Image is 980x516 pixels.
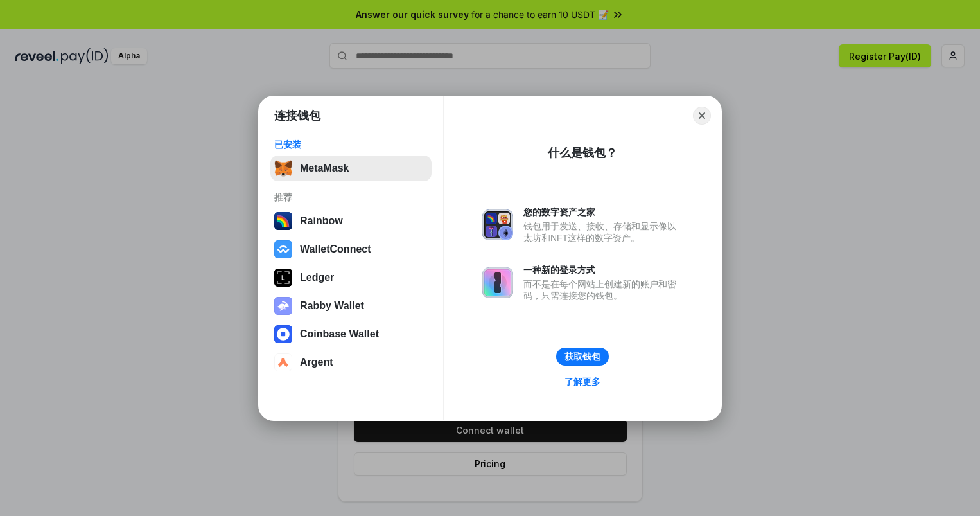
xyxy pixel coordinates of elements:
div: MetaMask [300,163,349,174]
img: svg+xml,%3Csvg%20xmlns%3D%22http%3A%2F%2Fwww.w3.org%2F2000%2Fsvg%22%20fill%3D%22none%22%20viewBox... [274,297,292,315]
button: Rainbow [270,208,432,234]
img: svg+xml,%3Csvg%20width%3D%22120%22%20height%3D%22120%22%20viewBox%3D%220%200%20120%20120%22%20fil... [274,212,292,230]
div: Coinbase Wallet [300,328,379,340]
div: 钱包用于发送、接收、存储和显示像以太坊和NFT这样的数字资产。 [523,220,683,244]
div: 推荐 [274,191,428,203]
div: 获取钱包 [564,351,600,362]
div: 您的数字资产之家 [523,206,683,218]
div: WalletConnect [300,244,371,255]
button: WalletConnect [270,236,432,262]
button: Close [693,107,711,125]
img: svg+xml,%3Csvg%20xmlns%3D%22http%3A%2F%2Fwww.w3.org%2F2000%2Fsvg%22%20width%3D%2228%22%20height%3... [274,269,292,287]
img: svg+xml,%3Csvg%20width%3D%2228%22%20height%3D%2228%22%20viewBox%3D%220%200%2028%2028%22%20fill%3D... [274,353,292,371]
button: Argent [270,350,432,375]
div: Ledger [300,272,334,283]
button: MetaMask [270,156,432,181]
div: Argent [300,357,333,368]
div: Rabby Wallet [300,300,364,312]
div: 已安装 [274,139,428,150]
div: 而不是在每个网站上创建新的账户和密码，只需连接您的钱包。 [523,278,683,301]
div: 了解更多 [564,376,600,387]
img: svg+xml,%3Csvg%20width%3D%2228%22%20height%3D%2228%22%20viewBox%3D%220%200%2028%2028%22%20fill%3D... [274,325,292,343]
div: 什么是钱包？ [548,145,617,161]
img: svg+xml,%3Csvg%20xmlns%3D%22http%3A%2F%2Fwww.w3.org%2F2000%2Fsvg%22%20fill%3D%22none%22%20viewBox... [482,267,513,298]
button: Rabby Wallet [270,293,432,319]
button: 获取钱包 [556,348,609,366]
button: Coinbase Wallet [270,321,432,347]
h1: 连接钱包 [274,108,320,123]
img: svg+xml,%3Csvg%20fill%3D%22none%22%20height%3D%2233%22%20viewBox%3D%220%200%2035%2033%22%20width%... [274,159,292,177]
img: svg+xml,%3Csvg%20xmlns%3D%22http%3A%2F%2Fwww.w3.org%2F2000%2Fsvg%22%20fill%3D%22none%22%20viewBox... [482,209,513,240]
img: svg+xml,%3Csvg%20width%3D%2228%22%20height%3D%2228%22%20viewBox%3D%220%200%2028%2028%22%20fill%3D... [274,240,292,258]
button: Ledger [270,265,432,290]
div: Rainbow [300,215,343,227]
div: 一种新的登录方式 [523,264,683,276]
a: 了解更多 [557,373,608,390]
